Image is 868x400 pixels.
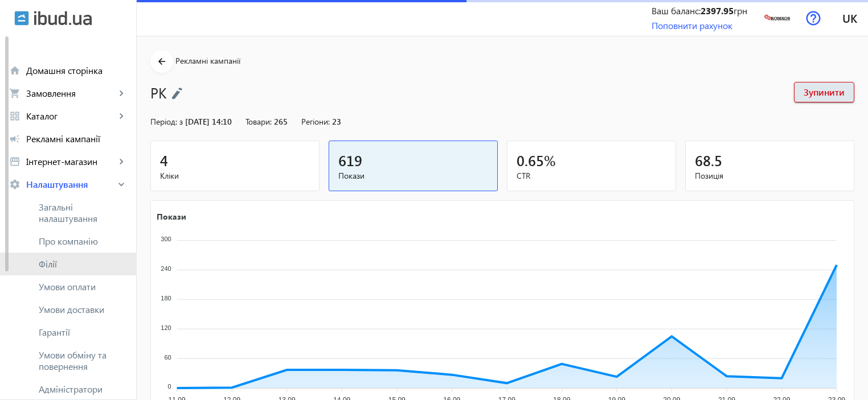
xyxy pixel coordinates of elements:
span: Адміністратори [39,383,127,395]
span: Інтернет-магазин [26,156,116,167]
span: [DATE] 14:10 [185,116,232,127]
span: Період: з [150,116,183,127]
tspan: 180 [161,295,171,302]
a: Поповнити рахунок [652,19,732,31]
span: Кліки [160,170,310,182]
mat-icon: keyboard_arrow_right [116,156,127,167]
span: CTR [517,170,666,182]
span: 23 [332,116,341,127]
mat-icon: arrow_back [155,55,169,69]
tspan: 60 [164,354,171,361]
mat-icon: campaign [9,133,21,145]
span: Загальні налаштування [39,201,127,224]
b: 2397.95 [701,5,734,17]
h1: РК [150,83,783,102]
mat-icon: keyboard_arrow_right [116,179,127,190]
mat-icon: grid_view [9,110,21,122]
span: Зупинити [804,86,845,98]
img: ibud_text.svg [34,11,92,26]
span: 265 [274,116,288,127]
span: uk [842,11,857,25]
mat-icon: home [9,65,21,76]
span: Рекламні кампанії [26,133,127,145]
span: Домашня сторінка [26,65,127,76]
span: Регіони: [301,116,330,127]
tspan: 240 [161,265,171,272]
span: Філії [39,258,127,270]
span: Умови оплати [39,281,127,292]
span: 619 [338,151,362,170]
span: Про компанію [39,236,127,247]
div: Ваш баланс: грн [652,5,747,17]
span: Позиція [695,170,845,182]
text: Покази [157,211,186,221]
span: Умови доставки [39,304,127,315]
tspan: 120 [161,324,171,331]
button: Зупинити [794,82,854,102]
span: % [544,151,556,170]
span: 4 [160,151,168,170]
tspan: 0 [168,383,171,390]
img: ibud.svg [14,11,29,26]
span: Товари: [245,116,272,127]
span: 68.5 [695,151,722,170]
mat-icon: keyboard_arrow_right [116,110,127,122]
span: Налаштування [26,179,116,190]
mat-icon: storefront [9,156,21,167]
span: Замовлення [26,88,116,99]
img: help.svg [806,11,821,26]
mat-icon: settings [9,179,21,190]
mat-icon: shopping_cart [9,88,21,99]
mat-icon: keyboard_arrow_right [116,88,127,99]
img: 1189468c033dad79ff6451397423975-d13aa12c4f.jpg [764,5,790,31]
span: Умови обміну та повернення [39,349,127,372]
span: Гарантії [39,327,127,338]
span: 0.65 [517,151,544,170]
span: Рекламні кампанії [175,55,240,66]
span: Каталог [26,110,116,122]
span: Покази [338,170,488,182]
tspan: 300 [161,236,171,242]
